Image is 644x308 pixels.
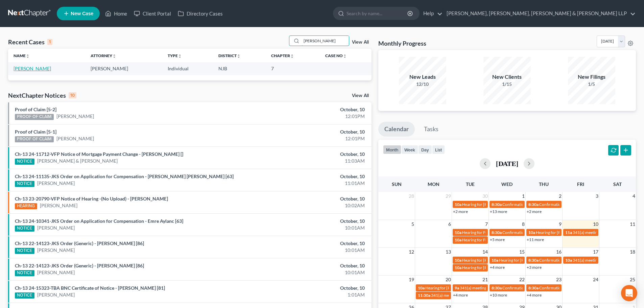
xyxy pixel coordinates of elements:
[15,263,144,268] a: Ch-13 22-14123-JKS Order (Generic) - [PERSON_NAME] [86]
[490,265,505,270] a: +4 more
[253,158,365,164] div: 11:03AM
[325,53,347,58] a: Case Nounfold_more
[253,269,365,276] div: 10:01AM
[501,181,512,187] span: Wed
[37,247,75,254] a: [PERSON_NAME]
[445,192,452,200] span: 29
[527,292,542,298] a: +4 more
[15,181,34,187] div: NOTICE
[455,265,461,270] span: 10a
[490,209,507,214] a: +13 more
[565,258,572,263] span: 10a
[460,285,525,290] span: 341(a) meeting for [PERSON_NAME]
[455,285,459,290] span: 9a
[492,230,502,235] span: 8:30a
[399,73,446,81] div: New Leads
[555,248,562,256] span: 16
[613,181,622,187] span: Sat
[15,270,34,276] div: NOTICE
[629,248,636,256] span: 18
[85,62,162,75] td: [PERSON_NAME]
[453,292,468,298] a: +4 more
[383,145,401,154] button: month
[112,54,116,58] i: unfold_more
[253,247,365,254] div: 10:01AM
[573,230,638,235] span: 341(a) meeting for [PERSON_NAME]
[130,7,174,20] a: Client Portal
[218,53,241,58] a: Districtunfold_more
[527,209,542,214] a: +2 more
[527,265,542,270] a: +3 more
[174,7,226,20] a: Directory Cases
[577,181,584,187] span: Fri
[15,159,34,165] div: NOTICE
[47,39,52,45] div: 1
[482,276,488,284] span: 21
[37,291,75,298] a: [PERSON_NAME]
[499,258,552,263] span: Hearing for [PERSON_NAME]
[168,53,182,58] a: Typeunfold_more
[420,7,443,20] a: Help
[455,258,461,263] span: 10a
[448,220,452,228] span: 6
[213,62,266,75] td: NJB
[428,181,439,187] span: Mon
[378,122,415,137] a: Calendar
[418,285,425,290] span: 10a
[453,209,468,214] a: +2 more
[290,54,294,58] i: unfold_more
[237,54,241,58] i: unfold_more
[15,218,183,224] a: Ch-13 24-10341-JKS Order on Application for Compensation - Emre Aylanc [63]
[462,230,559,235] span: Hearing for Fulme Cruces [PERSON_NAME] De Zeballo
[71,11,93,16] span: New Case
[483,73,531,81] div: New Clients
[347,7,408,20] input: Search by name...
[56,135,94,142] a: [PERSON_NAME]
[271,53,294,58] a: Chapterunfold_more
[253,128,365,135] div: October, 10
[555,276,562,284] span: 23
[528,258,539,263] span: 8:30a
[418,122,445,137] a: Tasks
[14,66,51,71] a: [PERSON_NAME]
[302,36,349,46] input: Search by name...
[102,7,130,20] a: Home
[8,91,76,99] div: NextChapter Notices
[253,173,365,180] div: October, 10
[484,220,488,228] span: 7
[14,53,30,58] a: Nameunfold_more
[399,81,446,88] div: 12/10
[592,276,599,284] span: 24
[253,218,365,224] div: October, 10
[8,38,52,46] div: Recent Cases
[401,145,418,154] button: week
[482,192,488,200] span: 30
[253,135,365,142] div: 12:01PM
[15,196,168,202] a: Ch-13 23-20790-VFP Notice of Hearing -(No Upload) - [PERSON_NAME]
[539,202,616,207] span: Confirmation hearing for [PERSON_NAME]
[15,240,144,246] a: Ch-13 22-14123-JKS Order (Generic) - [PERSON_NAME] [86]
[15,151,183,157] a: Ch-13 24-11712-VFP Notice of Mortgage Payment Change - [PERSON_NAME] []
[411,220,415,228] span: 5
[502,230,579,235] span: Confirmation hearing for [PERSON_NAME]
[162,62,213,75] td: Individual
[425,285,478,290] span: Hearing for [PERSON_NAME]
[253,113,365,120] div: 12:01PM
[37,158,118,164] a: [PERSON_NAME] & [PERSON_NAME]
[37,180,75,187] a: [PERSON_NAME]
[15,203,37,209] div: HEARING
[519,276,525,284] span: 22
[595,192,599,200] span: 3
[408,276,415,284] span: 19
[253,180,365,187] div: 11:01AM
[502,285,579,290] span: Confirmation hearing for [PERSON_NAME]
[178,54,182,58] i: unfold_more
[455,237,461,242] span: 10a
[253,106,365,113] div: October, 10
[519,248,525,256] span: 15
[539,181,549,187] span: Thu
[15,285,165,291] a: Ch-13 24-15323-TBA BNC Certificate of Notice - [PERSON_NAME] [81]
[490,237,505,242] a: +5 more
[558,220,562,228] span: 9
[69,92,76,98] div: 10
